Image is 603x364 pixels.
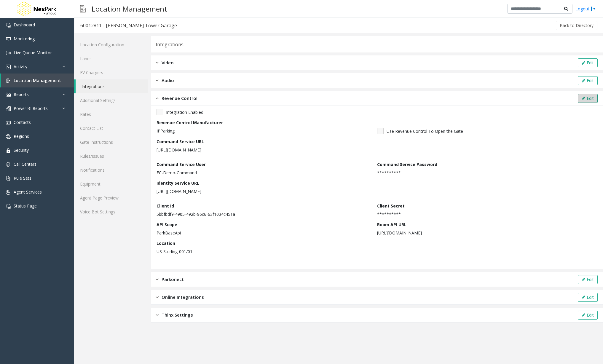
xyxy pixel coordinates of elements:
[377,230,595,236] p: [URL][DOMAIN_NAME]
[156,77,159,84] img: closed
[14,106,48,111] span: Power BI Reports
[74,163,148,177] a: Notifications
[578,76,598,85] button: Edit
[74,107,148,121] a: Rates
[162,276,184,283] span: Parkonect
[157,170,374,176] p: EC-Demo-Command
[6,190,11,195] img: 'icon'
[162,294,204,301] span: Online Integrations
[6,148,11,153] img: 'icon'
[157,147,373,153] p: [URL][DOMAIN_NAME]
[74,52,148,66] a: Lanes
[377,203,405,209] label: Client Secret
[80,1,86,16] img: pageIcon
[6,176,11,181] img: 'icon'
[14,50,52,55] span: Live Queue Monitor
[89,1,170,16] h3: Location Management
[578,58,598,67] button: Edit
[578,311,598,320] button: Edit
[14,133,29,139] span: Regions
[556,21,597,30] button: Back to Directory
[14,22,35,28] span: Dashboard
[14,175,31,181] span: Rule Sets
[14,203,37,209] span: Status Page
[157,138,204,145] label: Command Service URL
[74,205,148,219] a: Voice Bot Settings
[6,51,11,55] img: 'icon'
[156,312,159,318] img: closed
[74,121,148,135] a: Contact List
[575,6,596,12] a: Logout
[157,188,373,194] p: [URL][DOMAIN_NAME]
[6,204,11,209] img: 'icon'
[6,79,11,83] img: 'icon'
[578,293,598,302] button: Edit
[14,119,31,125] span: Contacts
[76,79,148,93] a: Integrations
[74,38,148,52] a: Location Configuration
[387,128,463,134] span: Use Revenue Control To Open the Gate
[74,93,148,107] a: Additional Settings
[6,134,11,139] img: 'icon'
[14,78,61,83] span: Location Management
[157,248,374,255] p: US-Sterling-001/01
[166,109,203,115] span: Integration Enabled
[6,92,11,97] img: 'icon'
[6,37,11,41] img: 'icon'
[6,162,11,167] img: 'icon'
[157,119,223,126] label: Revenue Control Manufacturer
[156,95,159,102] img: opened
[157,203,174,209] label: Client Id
[162,59,174,66] span: Video
[157,128,374,134] p: IPParking
[74,149,148,163] a: Rules/Issues
[156,59,159,66] img: closed
[377,161,437,167] label: Command Service Password
[578,275,598,284] button: Edit
[157,240,175,246] label: Location
[6,106,11,111] img: 'icon'
[162,77,174,84] span: Audio
[14,92,29,97] span: Reports
[157,161,206,167] label: Command Service User
[14,147,29,153] span: Security
[80,22,177,29] div: 60012811 - [PERSON_NAME] Tower Garage
[1,74,74,87] a: Location Management
[591,6,596,12] img: logout
[74,66,148,79] a: EV Chargers
[14,64,27,69] span: Activity
[74,177,148,191] a: Equipment
[14,36,35,41] span: Monitoring
[157,211,374,217] p: 5bbfbdf9-4905-492b-86c6-63f1034c451a
[74,135,148,149] a: Gate Instructions
[578,94,598,103] button: Edit
[156,276,159,283] img: closed
[162,95,197,102] span: Revenue Control
[6,23,11,28] img: 'icon'
[14,161,36,167] span: Call Centers
[14,189,42,195] span: Agent Services
[156,41,184,48] div: Integrations
[157,221,177,228] label: API Scope
[162,312,193,318] span: Thinx Settings
[6,120,11,125] img: 'icon'
[157,180,199,186] label: Identity Service URL
[157,230,374,236] p: ParkBaseApi
[377,221,406,228] label: Room API URL
[156,294,159,301] img: closed
[74,191,148,205] a: Agent Page Preview
[6,65,11,69] img: 'icon'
